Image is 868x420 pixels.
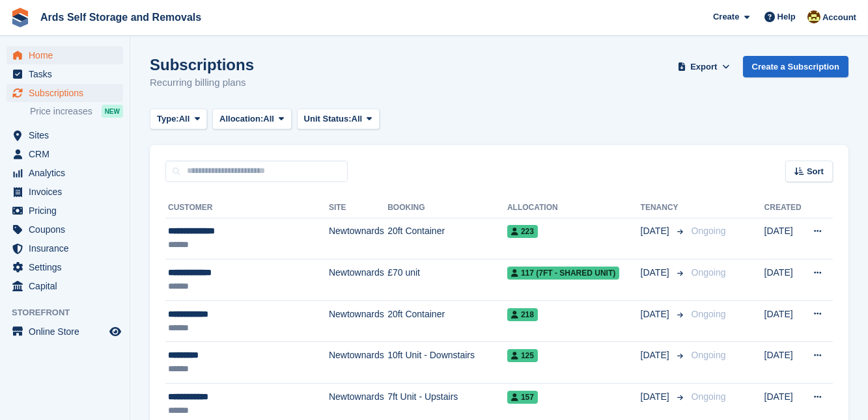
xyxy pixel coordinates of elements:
[7,220,123,239] a: menu
[690,60,717,73] span: Export
[329,342,387,384] td: Newtownards
[641,390,672,404] span: [DATE]
[641,224,672,238] span: [DATE]
[29,322,107,341] span: Online Store
[29,183,107,201] span: Invoices
[507,391,538,404] span: 157
[387,342,507,384] td: 10ft Unit - Downstairs
[29,65,107,83] span: Tasks
[641,308,672,321] span: [DATE]
[30,104,123,118] a: Price increases NEW
[7,277,123,295] a: menu
[297,109,380,130] button: Unit Status: All
[807,10,820,23] img: Mark McFerran
[507,198,641,218] th: Allocation
[7,164,123,182] a: menu
[329,259,387,301] td: Newtownards
[30,105,92,118] span: Price increases
[507,225,538,238] span: 223
[304,112,352,125] span: Unit Status:
[387,198,507,218] th: Booking
[692,267,726,278] span: Ongoing
[764,218,804,259] td: [DATE]
[764,198,804,218] th: Created
[7,145,123,163] a: menu
[777,10,796,23] span: Help
[675,56,733,77] button: Export
[387,259,507,301] td: £70 unit
[29,46,107,64] span: Home
[641,266,672,280] span: [DATE]
[507,349,538,362] span: 125
[179,112,190,125] span: All
[713,10,739,23] span: Create
[102,105,123,118] div: NEW
[263,112,274,125] span: All
[7,322,123,341] a: menu
[7,202,123,220] a: menu
[387,218,507,259] td: 20ft Container
[692,309,726,319] span: Ongoing
[7,65,123,83] a: menu
[29,164,107,182] span: Analytics
[329,218,387,259] td: Newtownards
[807,165,824,178] span: Sort
[29,220,107,239] span: Coupons
[107,324,123,339] a: Preview store
[157,112,179,125] span: Type:
[7,183,123,201] a: menu
[692,226,726,236] span: Ongoing
[692,391,726,402] span: Ongoing
[29,126,107,144] span: Sites
[743,56,848,77] a: Create a Subscription
[692,350,726,360] span: Ongoing
[10,8,30,27] img: stora-icon-8386f47178a22dfd0bd8f6a31ec36ba5ce8667c1dd55bd0f319d3a0aa187defe.svg
[150,75,254,90] p: Recurring billing plans
[352,112,363,125] span: All
[7,126,123,144] a: menu
[29,84,107,102] span: Subscriptions
[150,109,207,130] button: Type: All
[641,198,686,218] th: Tenancy
[329,198,387,218] th: Site
[165,198,329,218] th: Customer
[822,11,856,24] span: Account
[641,348,672,362] span: [DATE]
[387,300,507,342] td: 20ft Container
[764,259,804,301] td: [DATE]
[29,202,107,220] span: Pricing
[7,46,123,64] a: menu
[12,306,130,319] span: Storefront
[29,239,107,257] span: Insurance
[150,56,254,73] h1: Subscriptions
[29,258,107,276] span: Settings
[764,300,804,342] td: [DATE]
[764,342,804,384] td: [DATE]
[7,239,123,257] a: menu
[29,145,107,163] span: CRM
[35,7,206,28] a: Ards Self Storage and Removals
[29,277,107,295] span: Capital
[7,84,123,102] a: menu
[329,300,387,342] td: Newtownards
[219,112,263,125] span: Allocation:
[507,267,619,280] span: 117 (7ft - shared unit)
[7,258,123,276] a: menu
[507,308,538,321] span: 218
[212,109,292,130] button: Allocation: All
